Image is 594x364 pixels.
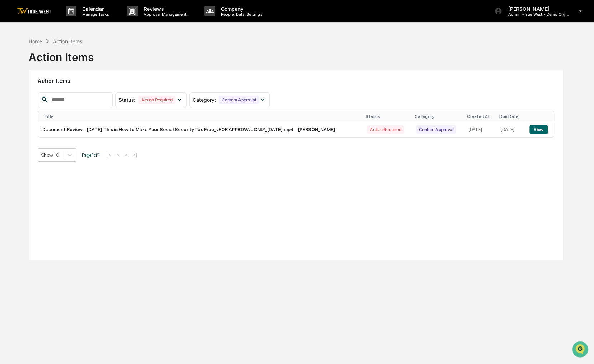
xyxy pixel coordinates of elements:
p: Manage Tasks [76,12,113,17]
a: Powered byPylon [50,157,86,163]
td: Document Review - [DATE] This is How to Make Your Social Security Tax Free_vFOR APPROVAL ONLY_[DA... [38,122,363,137]
td: [DATE] [496,122,525,137]
td: [DATE] [464,122,496,137]
span: Pylon [71,158,86,163]
span: • [59,97,62,103]
p: How can we help? [7,15,130,26]
div: Created At [467,114,494,119]
button: View [529,125,548,134]
a: 🗄️Attestations [49,124,91,136]
div: Action Required [367,125,404,134]
p: People, Data, Settings [215,12,266,17]
div: Action Required [138,96,175,104]
div: Action Items [53,38,82,44]
span: Preclearance [14,126,46,134]
a: 🔎Data Lookup [4,137,48,150]
div: We're available if you need us! [32,61,98,67]
div: Past conversations [7,79,48,85]
div: Content Approval [219,96,259,104]
div: Due Date [499,114,522,119]
p: Calendar [76,6,113,12]
span: Status : [119,97,135,103]
div: Category [415,114,461,119]
button: See all [111,78,130,86]
p: Admin • True West - Demo Organization [502,12,569,17]
div: Content Approval [416,125,456,134]
span: Data Lookup [14,140,45,147]
div: Action Items [29,45,94,64]
button: >| [131,152,139,158]
img: 1746055101610-c473b297-6a78-478c-a979-82029cc54cd1 [7,54,20,67]
img: logo [17,8,51,15]
a: 🖐️Preclearance [4,124,49,136]
button: Start new chat [122,56,130,65]
img: Sigrid Alegria [7,90,19,101]
p: Company [215,6,266,12]
span: [DATE] [63,97,78,103]
div: 🗄️ [52,127,58,133]
div: Start new chat [32,54,117,61]
div: Home [29,38,42,44]
span: [PERSON_NAME] [22,97,58,103]
button: < [114,152,122,158]
img: 8933085812038_c878075ebb4cc5468115_72.jpg [15,54,28,67]
span: Attestations [59,126,89,134]
p: Approval Management [138,12,190,17]
button: |< [105,152,113,158]
p: Reviews [138,6,190,12]
button: > [123,152,130,158]
div: Title [44,114,360,119]
div: Status [366,114,409,119]
div: 🖐️ [7,127,13,133]
p: [PERSON_NAME] [502,6,569,12]
span: Category : [193,97,216,103]
h2: Action Items [38,78,554,84]
iframe: Open customer support [571,340,590,360]
a: View [529,127,548,132]
span: Page 1 of 1 [82,152,100,158]
div: 🔎 [7,141,13,146]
